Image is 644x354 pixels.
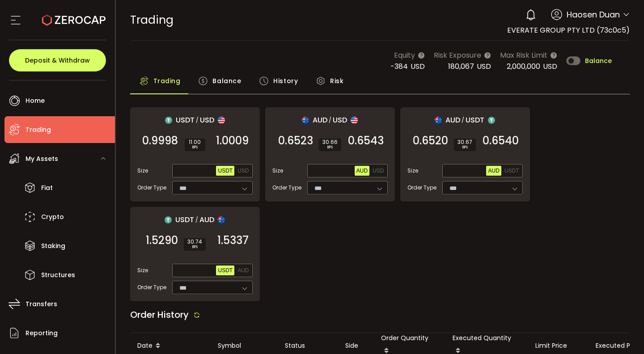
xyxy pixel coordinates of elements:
[137,266,148,274] span: Size
[278,341,338,351] div: Status
[486,166,501,176] button: AUD
[236,265,250,275] button: AUD
[142,136,178,145] span: 0.9998
[200,114,214,126] span: USD
[41,211,64,223] span: Crypto
[188,145,202,150] i: BPS
[176,114,195,126] span: USDT
[165,117,172,124] img: usdt_portfolio.svg
[195,216,198,224] em: /
[477,61,491,72] span: USD
[413,136,448,145] span: 0.6520
[217,236,249,245] span: 1.5337
[338,341,374,351] div: Side
[390,61,408,72] span: -384
[278,136,313,145] span: 0.6523
[488,117,495,124] img: usdt_portfolio.svg
[445,114,460,126] span: AUD
[333,114,347,126] span: USD
[41,181,53,194] span: Fiat
[488,168,499,174] span: AUD
[348,136,384,145] span: 0.6543
[137,184,166,192] span: Order Type
[504,168,519,174] span: USDT
[236,166,250,176] button: USD
[330,72,343,90] span: Risk
[302,117,309,124] img: aud_portfolio.svg
[356,168,368,174] span: AUD
[329,116,331,124] em: /
[175,214,194,225] span: USDT
[218,216,225,223] img: aud_portfolio.svg
[187,244,202,250] i: BPS
[137,167,148,175] span: Size
[41,269,75,282] span: Structures
[500,50,547,61] span: Max Risk Limit
[25,298,57,311] span: Transfers
[507,25,630,35] span: EVERATE GROUP PTY LTD (73c0c5)
[322,145,338,150] i: BPS
[216,166,234,176] button: USDT
[599,311,644,354] iframe: Chat Widget
[462,116,464,124] em: /
[216,265,234,275] button: USDT
[435,117,442,124] img: aud_portfolio.svg
[507,61,540,72] span: 2,000,000
[130,308,189,321] span: Order History
[25,57,90,63] span: Deposit & Withdraw
[483,136,519,145] span: 0.6540
[322,139,338,145] span: 30.66
[25,94,45,107] span: Home
[528,341,589,351] div: Limit Price
[407,167,418,175] span: Size
[196,116,199,124] em: /
[218,267,233,274] span: USDT
[458,145,472,150] i: BPS
[25,327,58,340] span: Reporting
[165,216,172,223] img: usdt_portfolio.svg
[218,168,233,174] span: USDT
[211,341,278,351] div: Symbol
[503,166,521,176] button: USDT
[130,338,211,354] div: Date
[153,72,181,90] span: Trading
[407,184,436,192] span: Order Type
[585,58,612,64] span: Balance
[146,236,178,245] span: 1.5290
[137,283,166,291] span: Order Type
[218,117,225,124] img: usd_portfolio.svg
[273,72,298,90] span: History
[567,8,620,21] span: Haosen Duan
[448,61,474,72] span: 180,067
[25,152,58,165] span: My Assets
[199,214,214,225] span: AUD
[272,167,283,175] span: Size
[434,50,481,61] span: Risk Exposure
[130,12,174,28] span: Trading
[9,49,106,72] button: Deposit & Withdraw
[351,117,358,124] img: usd_portfolio.svg
[394,50,415,61] span: Equity
[188,139,202,145] span: 11.00
[458,139,472,145] span: 30.67
[543,61,557,72] span: USD
[313,114,327,126] span: AUD
[41,240,65,253] span: Staking
[212,72,241,90] span: Balance
[237,168,249,174] span: USD
[371,166,386,176] button: USD
[355,166,369,176] button: AUD
[237,267,249,274] span: AUD
[373,168,384,174] span: USD
[187,239,202,244] span: 30.74
[25,123,51,136] span: Trading
[272,184,301,192] span: Order Type
[216,136,249,145] span: 1.0009
[411,61,425,72] span: USD
[466,114,484,126] span: USDT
